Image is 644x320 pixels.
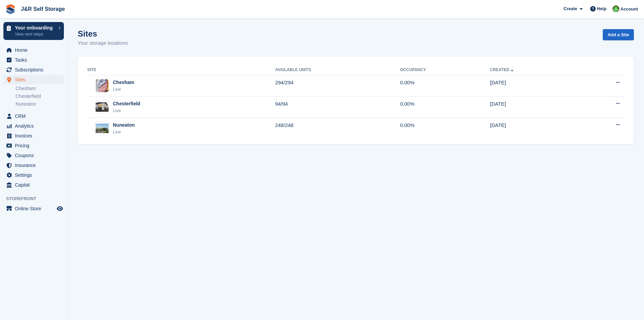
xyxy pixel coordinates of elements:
td: [DATE] [490,97,576,118]
a: J&R Self Storage [18,3,68,15]
a: menu [3,141,64,150]
a: Add a Site [603,29,634,40]
span: Online Store [15,204,55,213]
span: Analytics [15,121,55,131]
h1: Sites [78,29,128,38]
a: Preview store [56,205,64,213]
th: Site [86,65,275,76]
div: Live [113,86,134,93]
a: menu [3,161,64,170]
span: Coupons [15,151,55,160]
span: Help [597,5,606,12]
span: Capital [15,180,55,190]
div: Nuneaton [113,122,135,129]
td: 0.00% [400,75,490,97]
span: Insurance [15,161,55,170]
a: menu [3,45,64,55]
span: Account [620,6,638,13]
td: 248/248 [275,118,400,139]
span: CRM [15,111,55,121]
img: stora-icon-8386f47178a22dfd0bd8f6a31ec36ba5ce8667c1dd55bd0f319d3a0aa187defe.svg [5,4,16,14]
a: Chesterfield [16,93,64,100]
p: Your storage locations [78,39,128,47]
a: menu [3,131,64,141]
a: menu [3,121,64,131]
span: Subscriptions [15,65,55,74]
div: Live [113,129,135,135]
p: View next steps [15,31,55,37]
span: Storefront [6,195,67,202]
td: 294/294 [275,75,400,97]
a: Your onboarding View next steps [3,22,64,40]
a: menu [3,151,64,160]
a: menu [3,111,64,121]
span: Pricing [15,141,55,150]
td: 94/94 [275,97,400,118]
img: Image of Nuneaton site [96,124,109,133]
div: Live [113,107,140,114]
img: Image of Chesterfield site [96,102,109,112]
a: Chesham [16,85,64,92]
td: 0.00% [400,118,490,139]
p: Your onboarding [15,25,55,30]
span: Tasks [15,55,55,65]
span: Settings [15,170,55,180]
a: menu [3,55,64,65]
td: [DATE] [490,118,576,139]
a: Created [490,67,515,72]
span: Invoices [15,131,55,141]
a: Nuneaton [16,101,64,107]
a: menu [3,204,64,213]
div: Chesham [113,79,134,86]
span: Create [564,5,577,12]
td: 0.00% [400,97,490,118]
img: Image of Chesham site [96,79,109,92]
th: Available Units [275,65,400,76]
div: Chesterfield [113,100,140,107]
td: [DATE] [490,75,576,97]
a: menu [3,170,64,180]
a: menu [3,180,64,190]
a: menu [3,65,64,74]
a: menu [3,75,64,84]
span: Sites [15,75,55,84]
th: Occupancy [400,65,490,76]
img: Steve Pollicott [613,5,619,12]
span: Home [15,45,55,55]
